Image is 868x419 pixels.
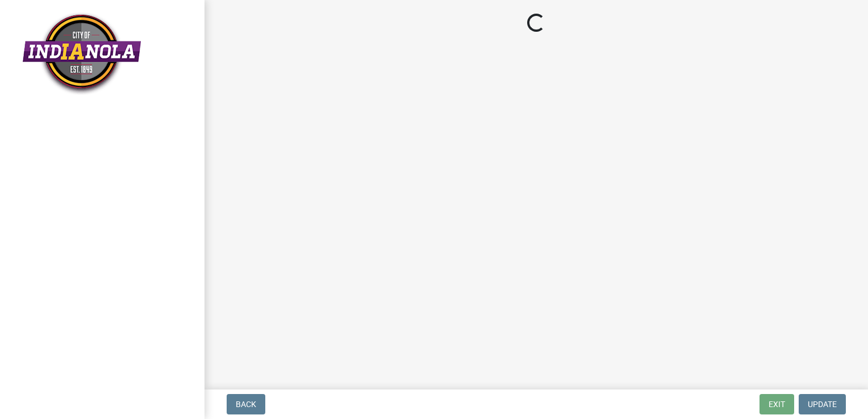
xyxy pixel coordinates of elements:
[23,12,141,95] img: City of Indianola, Iowa
[759,394,794,414] button: Exit
[808,400,837,409] span: Update
[227,394,265,414] button: Back
[236,400,256,409] span: Back
[799,394,846,414] button: Update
